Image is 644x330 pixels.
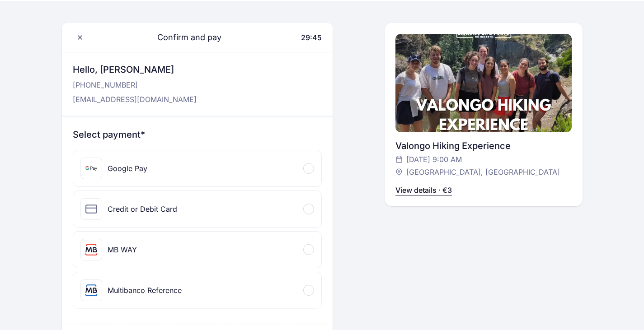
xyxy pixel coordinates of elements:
h3: Select payment* [73,128,322,141]
div: Multibanco Reference [108,285,182,296]
div: Google Pay [108,163,147,174]
div: MB WAY [108,244,137,255]
p: [EMAIL_ADDRESS][DOMAIN_NAME] [73,94,197,105]
h3: Hello, [PERSON_NAME] [73,63,197,76]
span: [GEOGRAPHIC_DATA], [GEOGRAPHIC_DATA] [406,167,560,177]
div: Valongo Hiking Experience [395,139,572,152]
span: Confirm and pay [146,31,221,44]
div: Credit or Debit Card [108,204,177,214]
span: 29:45 [301,33,322,42]
span: [DATE] 9:00 AM [406,154,462,165]
p: [PHONE_NUMBER] [73,79,197,90]
p: View details · €3 [395,185,452,195]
